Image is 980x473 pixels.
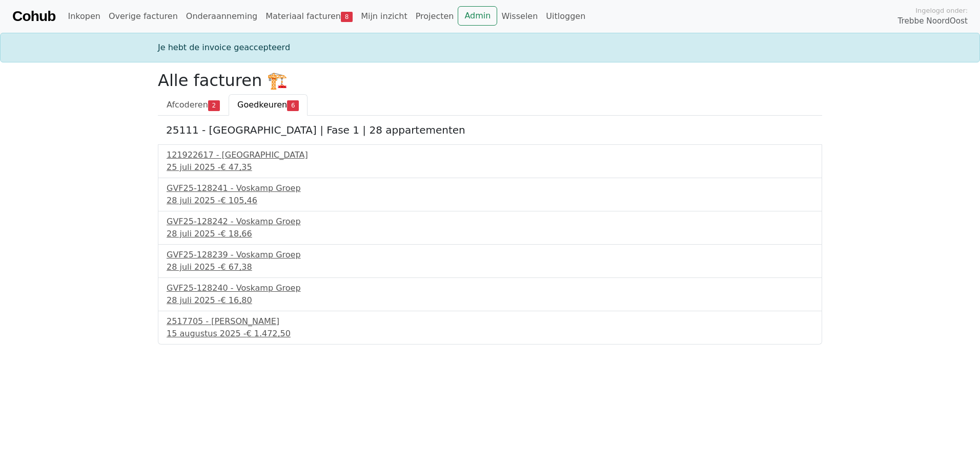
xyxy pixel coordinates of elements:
[166,124,814,136] h5: 25111 - [GEOGRAPHIC_DATA] | Fase 1 | 28 appartementen
[167,282,813,307] a: GVF25-128240 - Voskamp Groep28 juli 2025 -€ 16,80
[246,329,291,338] span: € 1.472,50
[497,6,542,27] a: Wisselen
[287,100,299,111] span: 6
[167,182,813,207] a: GVF25-128241 - Voskamp Groep28 juli 2025 -€ 105,46
[167,282,813,294] div: GVF25-128240 - Voskamp Groep
[167,328,813,340] div: 15 augustus 2025 -
[167,228,813,240] div: 28 juli 2025 -
[152,41,828,54] div: Je hebt de invoice geaccepteerd
[221,295,252,305] span: € 16,80
[167,261,813,273] div: 28 juli 2025 -
[182,6,261,27] a: Onderaanneming
[341,12,353,22] span: 8
[167,216,813,228] div: GVF25-128242 - Voskamp Groep
[167,161,813,174] div: 25 juli 2025 -
[542,6,589,27] a: Uitloggen
[167,149,813,161] div: 121922617 - [GEOGRAPHIC_DATA]
[12,4,55,29] a: Cohub
[64,6,104,27] a: Inkopen
[221,262,252,272] span: € 67,38
[221,162,252,172] span: € 47,35
[167,315,813,340] a: 2517705 - [PERSON_NAME]15 augustus 2025 -€ 1.472,50
[221,196,257,205] span: € 105,46
[167,182,813,195] div: GVF25-128241 - Voskamp Groep
[915,6,968,15] span: Ingelogd onder:
[458,6,497,26] a: Admin
[412,6,458,27] a: Projecten
[357,6,412,27] a: Mijn inzicht
[167,249,813,273] a: GVF25-128239 - Voskamp Groep28 juli 2025 -€ 67,38
[221,229,252,239] span: € 18,66
[167,149,813,174] a: 121922617 - [GEOGRAPHIC_DATA]25 juli 2025 -€ 47,35
[158,94,229,116] a: Afcoderen2
[237,100,287,110] span: Goedkeuren
[167,100,208,110] span: Afcoderen
[208,100,220,111] span: 2
[167,315,813,328] div: 2517705 - [PERSON_NAME]
[167,216,813,240] a: GVF25-128242 - Voskamp Groep28 juli 2025 -€ 18,66
[167,294,813,307] div: 28 juli 2025 -
[158,71,822,90] h2: Alle facturen 🏗️
[105,6,182,27] a: Overige facturen
[167,249,813,261] div: GVF25-128239 - Voskamp Groep
[167,195,813,207] div: 28 juli 2025 -
[261,6,357,27] a: Materiaal facturen8
[229,94,308,116] a: Goedkeuren6
[898,15,968,27] span: Trebbe NoordOost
